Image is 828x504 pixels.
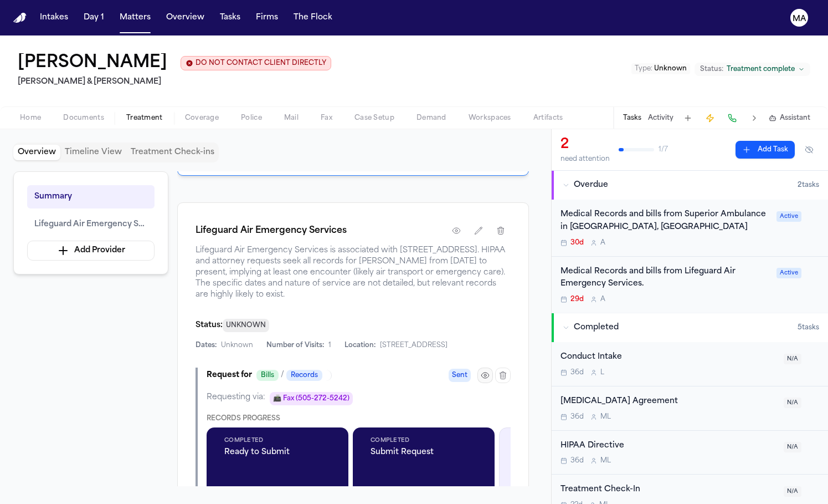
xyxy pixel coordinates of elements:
[13,145,60,160] button: Overview
[600,413,611,421] span: M L
[552,257,828,313] div: Open task: Medical Records and bills from Lifeguard Air Emergency Services.
[380,341,448,350] span: [STREET_ADDRESS]
[776,211,801,222] span: Active
[600,295,605,304] span: A
[695,63,810,76] button: Change status from Treatment complete
[35,8,73,28] button: Intakes
[215,8,245,28] button: Tasks
[570,456,584,465] span: 36d
[648,114,673,123] button: Activity
[570,238,584,247] span: 30d
[552,431,828,475] div: Open task: HIPAA Directive
[63,114,104,123] span: Documents
[371,447,477,458] span: Submit Request
[284,114,299,123] span: Mail
[635,65,652,72] span: Type :
[27,213,155,236] button: Lifeguard Air Emergency Services
[780,114,810,123] span: Assistant
[289,8,337,28] button: The Flock
[776,268,801,278] span: Active
[570,413,584,421] span: 36d
[354,114,394,123] span: Case Setup
[769,114,810,123] button: Assistant
[286,370,322,381] span: Records
[115,8,155,28] button: Matters
[727,65,795,74] span: Treatment complete
[270,392,353,405] span: 📠 Fax (505-272-5242)
[798,323,819,332] span: 5 task s
[533,114,563,123] span: Artifacts
[700,65,723,74] span: Status:
[600,456,611,465] span: M L
[560,440,777,452] div: HIPAA Directive
[552,200,828,257] div: Open task: Medical Records and bills from Superior Ambulance in Grants, NM
[328,341,331,350] span: 1
[27,241,155,261] button: Add Provider
[552,386,828,431] div: Open task: Retainer Agreement
[416,114,446,123] span: Demand
[784,486,801,497] span: N/A
[126,114,163,123] span: Treatment
[321,114,332,123] span: Fax
[552,171,828,200] button: Overdue2tasks
[560,266,770,291] div: Medical Records and bills from Lifeguard Air Emergency Services.
[623,114,641,123] button: Tasks
[266,341,324,350] span: Number of Visits:
[241,114,262,123] span: Police
[654,65,687,72] span: Unknown
[560,208,770,234] div: Medical Records and bills from Superior Ambulance in [GEOGRAPHIC_DATA], [GEOGRAPHIC_DATA]
[784,354,801,364] span: N/A
[600,238,605,247] span: A
[560,395,777,408] div: [MEDICAL_DATA] Agreement
[251,8,282,28] button: Firms
[162,8,209,28] button: Overview
[126,145,219,160] button: Treatment Check-ins
[79,8,109,28] button: Day 1
[18,53,167,73] h1: [PERSON_NAME]
[224,447,331,458] span: Ready to Submit
[560,136,610,154] div: 2
[574,180,608,191] span: Overdue
[256,370,279,381] span: Bills
[196,321,223,329] span: Status:
[469,114,511,123] span: Workspaces
[207,392,265,405] span: Requesting via:
[574,322,619,333] span: Completed
[196,341,217,350] span: Dates:
[560,483,777,496] div: Treatment Check-In
[196,59,326,68] span: DO NOT CONTACT CLIENT DIRECTLY
[736,141,795,159] button: Add Task
[659,145,668,154] span: 1 / 7
[60,145,126,160] button: Timeline View
[798,181,819,190] span: 2 task s
[18,75,331,89] h2: [PERSON_NAME] & [PERSON_NAME]
[13,13,27,23] img: Finch Logo
[631,63,690,74] button: Edit Type: Unknown
[207,370,252,381] span: Request for
[702,110,718,126] button: Create Immediate Task
[196,224,347,237] h1: Lifeguard Air Emergency Services
[224,436,331,445] span: Completed
[680,110,696,126] button: Add Task
[207,415,280,422] span: Records Progress
[13,13,27,23] a: Home
[552,342,828,386] div: Open task: Conduct Intake
[449,369,471,382] span: Sent
[784,398,801,408] span: N/A
[281,370,284,381] span: /
[570,368,584,377] span: 36d
[27,185,155,208] button: Summary
[600,368,604,377] span: L
[560,155,610,164] div: need attention
[570,295,584,304] span: 29d
[784,442,801,452] span: N/A
[344,341,376,350] span: Location:
[181,56,331,70] button: Edit client contact restriction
